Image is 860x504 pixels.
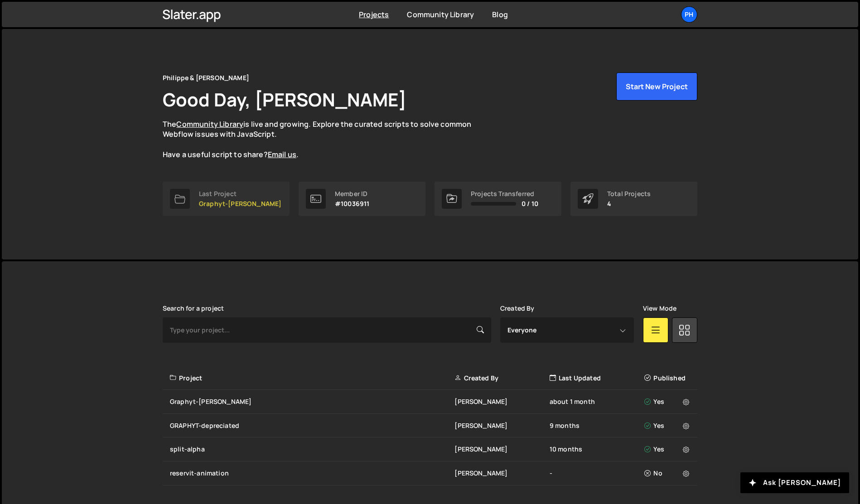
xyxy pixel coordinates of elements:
div: Created By [454,374,549,383]
div: Yes [644,445,692,454]
div: [PERSON_NAME] [454,469,549,478]
input: Type your project... [163,317,491,343]
div: GRAPHYT-depreciated [170,421,454,430]
label: View Mode [643,305,676,312]
a: split-alpha [PERSON_NAME] 10 months Yes [163,437,697,461]
p: The is live and growing. Explore the curated scripts to solve common Webflow issues with JavaScri... [163,119,489,160]
div: No [644,469,692,478]
a: Email us [268,149,296,159]
div: Philippe & [PERSON_NAME] [163,72,249,83]
a: Ph [681,6,697,23]
p: 4 [607,200,651,207]
div: Last Project [199,190,281,197]
label: Search for a project [163,305,224,312]
a: Projects [359,10,389,19]
div: Last Updated [550,374,644,383]
div: Yes [644,421,692,430]
a: reservit-animation [PERSON_NAME] - No [163,461,697,485]
div: Yes [644,397,692,406]
div: 10 months [550,445,644,454]
div: [PERSON_NAME] [454,445,549,454]
div: [PERSON_NAME] [454,421,549,430]
span: 0 / 10 [522,200,538,207]
div: Total Projects [607,190,651,197]
p: Graphyt-[PERSON_NAME] [199,200,281,207]
a: Last Project Graphyt-[PERSON_NAME] [163,182,290,216]
div: Graphyt-[PERSON_NAME] [170,397,454,406]
div: Projects Transferred [471,190,538,197]
button: Start New Project [616,72,697,101]
button: Ask [PERSON_NAME] [740,472,849,493]
p: #10036911 [335,200,369,207]
div: reservit-animation [170,469,454,478]
div: Published [644,374,692,383]
a: Community Library [407,10,474,19]
a: Blog [492,10,508,19]
div: [PERSON_NAME] [454,397,549,406]
div: about 1 month [550,397,644,406]
h1: Good Day, [PERSON_NAME] [163,87,406,112]
div: 9 months [550,421,644,430]
div: Project [170,374,454,383]
div: split-alpha [170,445,454,454]
div: Member ID [335,190,369,197]
div: - [550,469,644,478]
a: Community Library [176,119,243,129]
a: Graphyt-[PERSON_NAME] [PERSON_NAME] about 1 month Yes [163,390,697,414]
a: GRAPHYT-depreciated [PERSON_NAME] 9 months Yes [163,414,697,438]
label: Created By [500,305,535,312]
